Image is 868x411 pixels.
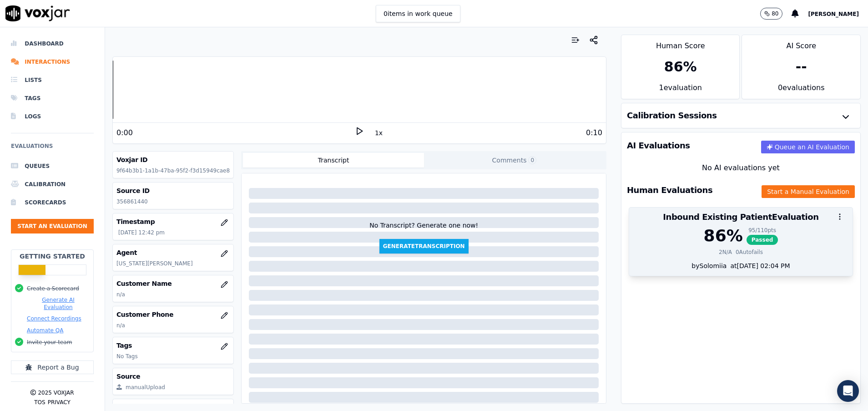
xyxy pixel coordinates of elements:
[379,239,469,254] button: GenerateTranscription
[116,127,133,138] div: 0:00
[796,59,807,75] div: --
[118,229,230,236] p: [DATE] 12:42 pm
[747,227,778,234] div: 95 / 110 pts
[621,35,740,51] div: Human Score
[424,153,605,167] button: Comments
[727,261,790,270] div: at [DATE] 02:04 PM
[760,8,792,20] button: 80
[116,186,230,195] h3: Source ID
[11,360,94,374] button: Report a Bug
[376,5,460,22] button: 0items in work queue
[116,155,230,164] h3: Voxjar ID
[808,8,868,19] button: [PERSON_NAME]
[116,260,230,267] p: [US_STATE][PERSON_NAME]
[627,112,717,120] h3: Calibration Sessions
[116,353,230,360] p: No Tags
[837,380,859,402] div: Open Intercom Messenger
[664,59,697,75] div: 86 %
[742,35,860,51] div: AI Score
[27,285,79,292] button: Create a Scorecard
[762,185,855,198] button: Start a Manual Evaluation
[761,141,855,153] button: Queue an AI Evaluation
[48,399,71,406] button: Privacy
[369,221,478,239] div: No Transcript? Generate one now!
[116,167,230,174] p: 9f64b3b1-1a1b-47ba-95f2-f3d15949cae8
[627,142,690,150] h3: AI Evaluations
[27,315,81,322] button: Connect Recordings
[116,291,230,298] p: n/a
[27,327,63,334] button: Automate QA
[11,219,94,233] button: Start an Evaluation
[27,339,72,346] button: Invite your team
[11,35,94,53] a: Dashboard
[11,175,94,193] a: Calibration
[34,399,45,406] button: TOS
[116,279,230,288] h3: Customer Name
[20,252,85,261] h2: Getting Started
[629,162,853,173] div: No AI evaluations yet
[116,248,230,257] h3: Agent
[243,153,424,167] button: Transcript
[116,372,230,381] h3: Source
[808,11,859,17] span: [PERSON_NAME]
[719,249,732,256] div: 2 N/A
[704,227,743,245] div: 86 %
[11,107,94,126] a: Logs
[116,310,230,319] h3: Customer Phone
[126,384,165,391] div: manualUpload
[116,198,230,205] p: 356861440
[586,127,602,138] div: 0:10
[373,127,384,139] button: 1x
[5,5,70,21] img: voxjar logo
[621,82,740,99] div: 1 evaluation
[38,389,74,396] p: 2025 Voxjar
[528,156,536,164] span: 0
[627,186,712,194] h3: Human Evaluations
[27,296,90,311] button: Generate AI Evaluation
[772,10,778,17] p: 80
[742,82,860,99] div: 0 evaluation s
[116,341,230,350] h3: Tags
[11,89,94,107] a: Tags
[760,8,782,20] button: 80
[11,141,94,157] h6: Evaluations
[736,249,763,256] div: 0 Autofails
[11,71,94,89] a: Lists
[11,157,94,175] a: Queues
[116,322,230,329] p: n/a
[629,261,853,276] div: by Solomiia
[116,217,230,226] h3: Timestamp
[747,235,778,245] span: Passed
[11,193,94,212] a: Scorecards
[11,53,94,71] a: Interactions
